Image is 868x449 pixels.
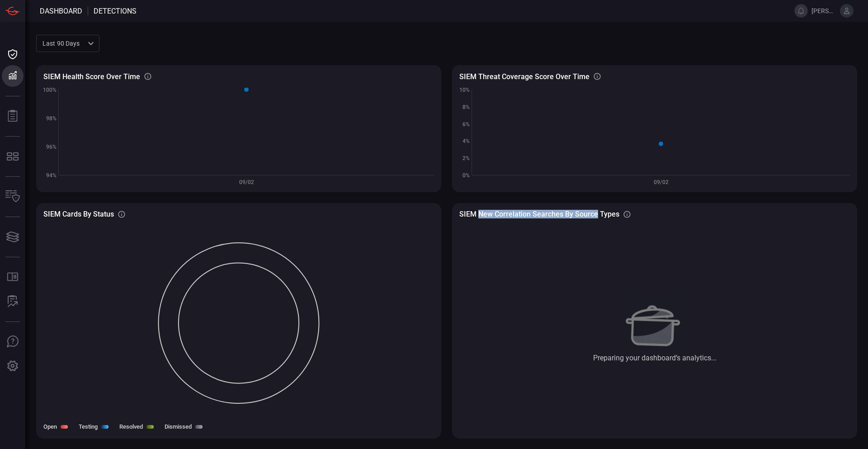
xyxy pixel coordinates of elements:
[462,172,470,179] text: 0%
[79,423,98,430] label: Testing
[462,104,470,110] text: 8%
[43,87,57,93] text: 100%
[593,354,717,362] div: Preparing your dashboard’s analytics...
[462,155,470,161] text: 2%
[462,138,470,144] text: 4%
[46,144,57,150] text: 96%
[119,423,143,430] label: Resolved
[2,65,24,87] button: Detections
[811,7,836,14] span: [PERSON_NAME].[PERSON_NAME]
[459,210,619,218] h3: SIEM New correlation searches by source types
[43,210,114,218] h3: SIEM Cards By Status
[46,115,57,122] text: 98%
[165,423,192,430] label: Dismissed
[46,172,57,179] text: 94%
[2,105,24,127] button: Reports
[2,43,24,65] button: Dashboard
[42,39,85,48] p: Last 90 days
[2,331,24,353] button: Ask Us A Question
[239,179,254,185] text: 09/02
[459,87,470,93] text: 10%
[40,7,82,15] span: Dashboard
[2,291,24,312] button: ALERT ANALYSIS
[2,266,24,288] button: Rule Catalog
[459,72,590,81] h3: SIEM Threat coverage score over time
[94,7,137,15] span: Detections
[2,186,24,208] button: Inventory
[43,72,140,81] h3: SIEM Health Score Over Time
[654,179,669,185] text: 09/02
[43,423,57,430] label: Open
[624,295,685,346] img: Preparing your dashboard’s analytics...
[2,226,24,248] button: Cards
[2,146,24,167] button: MITRE - Detection Posture
[462,121,470,128] text: 6%
[2,355,24,377] button: Preferences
